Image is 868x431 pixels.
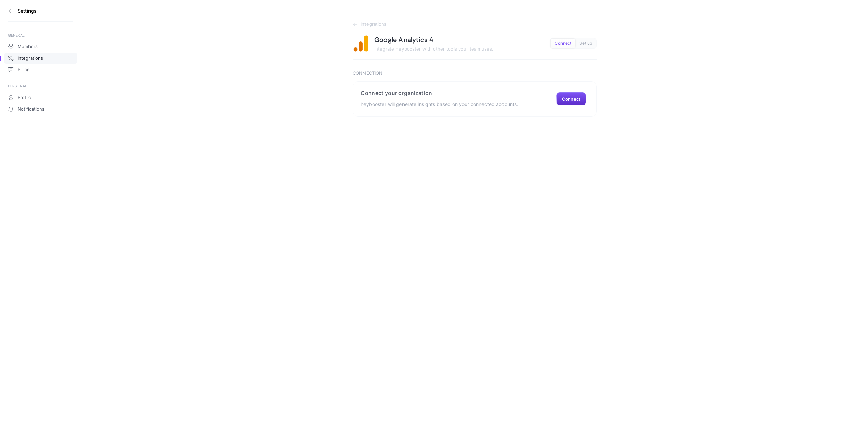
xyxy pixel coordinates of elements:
[556,92,586,106] button: Connect
[361,100,518,109] p: heybooster will generate insights based on your connected accounts.
[18,8,37,14] h3: Settings
[353,71,597,76] h3: Connection
[361,90,518,96] h2: Connect your organization
[18,67,30,73] span: Billing
[374,46,493,52] span: Integrate Heybooster with other tools your team uses.
[8,33,73,38] div: GENERAL
[551,39,575,48] button: Connect
[4,64,77,75] a: Billing
[361,22,387,27] span: Integrations
[4,53,77,64] a: Integrations
[18,95,31,100] span: Profile
[18,56,43,61] span: Integrations
[4,92,77,103] a: Profile
[353,22,597,27] a: Integrations
[579,41,592,46] span: Set up
[555,41,571,46] span: Connect
[18,106,44,112] span: Notifications
[4,41,77,52] a: Members
[18,44,38,50] span: Members
[575,39,596,48] button: Set up
[8,83,73,89] div: PERSONAL
[4,104,77,115] a: Notifications
[374,35,434,44] h1: Google Analytics 4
